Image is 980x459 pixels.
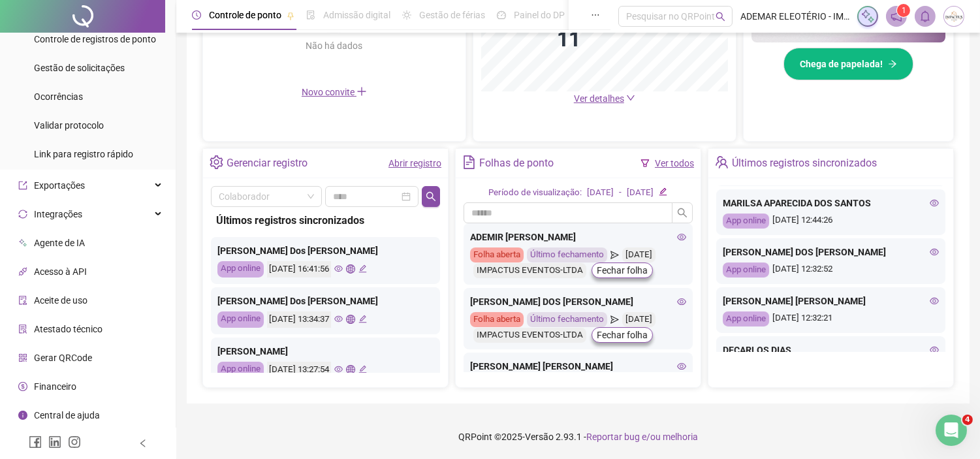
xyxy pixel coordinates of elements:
[723,214,939,229] div: [DATE] 12:44:26
[34,120,104,131] span: Validar protocolo
[740,9,849,24] span: ADEMAR ELEOTÉRIO - IMPACTUS EVENTOS-LTDA
[619,186,622,200] div: -
[18,181,27,190] span: export
[217,362,264,378] div: App online
[587,186,614,200] div: [DATE]
[677,297,686,306] span: eye
[610,312,619,327] span: send
[334,365,343,373] span: eye
[210,155,223,169] span: setting
[18,267,27,276] span: api
[592,262,653,278] button: Fechar folha
[677,362,686,371] span: eye
[470,359,686,373] div: [PERSON_NAME] [PERSON_NAME]
[34,295,87,306] span: Aceite de uso
[267,362,331,378] div: [DATE] 13:27:54
[944,7,964,26] img: 23906
[525,432,554,442] span: Versão
[610,247,619,262] span: send
[627,186,654,200] div: [DATE]
[723,294,939,308] div: [PERSON_NAME] [PERSON_NAME]
[34,410,100,420] span: Central de ajuda
[783,48,913,80] button: Chega de papelada!
[470,247,524,262] div: Folha aberta
[227,152,308,174] div: Gerenciar registro
[34,324,103,334] span: Atestado técnico
[274,39,394,53] div: Não há dados
[267,311,331,328] div: [DATE] 13:34:37
[419,10,485,20] span: Gestão de férias
[346,315,355,323] span: global
[306,10,315,20] span: file-done
[677,232,686,242] span: eye
[34,63,125,73] span: Gestão de solicitações
[723,262,939,277] div: [DATE] 12:32:52
[216,212,435,229] div: Últimos registros sincronizados
[34,381,76,392] span: Financeiro
[356,86,367,97] span: plus
[388,158,441,168] a: Abrir registro
[217,244,434,258] div: [PERSON_NAME] Dos [PERSON_NAME]
[715,155,729,169] span: team
[34,266,87,277] span: Acesso à API
[48,435,61,449] span: linkedin
[488,186,582,200] div: Período de visualização:
[18,210,27,219] span: sync
[29,435,42,449] span: facebook
[723,262,769,277] div: App online
[358,365,367,373] span: edit
[723,196,939,210] div: MARILSA APARECIDA DOS SANTOS
[217,311,264,328] div: App online
[287,12,294,20] span: pushpin
[888,59,897,69] span: arrow-right
[930,247,939,257] span: eye
[723,343,939,357] div: DECARLOS DIAS
[217,344,434,358] div: [PERSON_NAME]
[597,328,648,342] span: Fechar folha
[18,296,27,305] span: audit
[732,152,877,174] div: Últimos registros sincronizados
[473,328,586,343] div: IMPACTUS EVENTOS-LTDA
[34,353,92,363] span: Gerar QRCode
[930,198,939,208] span: eye
[34,149,133,159] span: Link para registro rápido
[592,327,653,343] button: Fechar folha
[192,10,201,20] span: clock-circle
[723,311,769,326] div: App online
[626,93,635,103] span: down
[426,191,436,202] span: search
[655,158,694,168] a: Ver todos
[323,10,390,20] span: Admissão digital
[402,10,411,20] span: sun
[18,324,27,334] span: solution
[574,93,624,104] span: Ver detalhes
[34,91,83,102] span: Ocorrências
[34,34,156,44] span: Controle de registros de ponto
[622,312,656,327] div: [DATE]
[497,10,506,20] span: dashboard
[34,180,85,191] span: Exportações
[473,263,586,278] div: IMPACTUS EVENTOS-LTDA
[902,6,906,15] span: 1
[267,261,331,277] div: [DATE] 16:41:56
[470,230,686,244] div: ADEMIR [PERSON_NAME]
[574,93,635,104] a: Ver detalhes down
[479,152,554,174] div: Folhas de ponto
[919,10,931,22] span: bell
[597,263,648,277] span: Fechar folha
[962,415,973,425] span: 4
[18,411,27,420] span: info-circle
[358,264,367,273] span: edit
[34,238,85,248] span: Agente de IA
[622,247,656,262] div: [DATE]
[346,264,355,273] span: global
[138,439,148,448] span: left
[586,432,698,442] span: Reportar bug e/ou melhoria
[18,353,27,362] span: qrcode
[18,382,27,391] span: dollar
[527,247,607,262] div: Último fechamento
[217,294,434,308] div: [PERSON_NAME] Dos [PERSON_NAME]
[209,10,281,20] span: Controle de ponto
[861,9,875,24] img: sparkle-icon.fc2bf0ac1784a2077858766a79e2daf3.svg
[930,296,939,306] span: eye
